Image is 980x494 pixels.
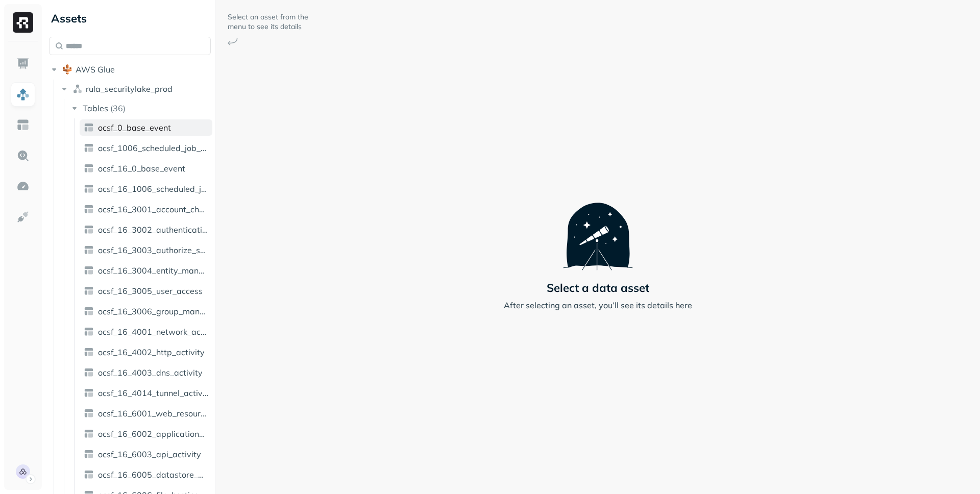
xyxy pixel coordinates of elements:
[228,12,309,32] p: Select an asset from the menu to see its details
[84,163,94,174] img: table
[80,426,212,442] a: ocsf_16_6002_application_lifecycle
[84,122,94,133] img: table
[98,388,208,398] span: ocsf_16_4014_tunnel_activity
[98,245,208,255] span: ocsf_16_3003_authorize_session
[98,470,208,480] span: ocsf_16_6005_datastore_activity
[84,408,94,418] img: table
[83,103,108,113] span: Tables
[98,327,208,337] span: ocsf_16_4001_network_activity
[547,281,649,295] p: Select a data asset
[69,100,212,116] button: Tables(36)
[80,221,212,238] a: ocsf_16_3002_authentication
[16,57,30,70] img: Dashboard
[84,265,94,276] img: table
[16,149,30,162] img: Query Explorer
[80,140,212,156] a: ocsf_1006_scheduled_job_activity
[98,367,203,378] span: ocsf_16_4003_dns_activity
[76,64,115,75] span: AWS Glue
[84,449,94,459] img: table
[80,160,212,177] a: ocsf_16_0_base_event
[98,449,201,459] span: ocsf_16_6003_api_activity
[16,210,30,224] img: Integrations
[228,38,238,45] img: Arrow
[84,143,94,153] img: table
[98,122,171,133] span: ocsf_0_base_event
[98,225,208,235] span: ocsf_16_3002_authentication
[84,184,94,194] img: table
[84,470,94,480] img: table
[98,184,208,194] span: ocsf_16_1006_scheduled_job_activity
[16,464,30,479] img: Rula
[59,81,211,97] button: rula_securitylake_prod
[80,385,212,401] a: ocsf_16_4014_tunnel_activity
[80,344,212,360] a: ocsf_16_4002_http_activity
[84,225,94,235] img: table
[98,143,208,153] span: ocsf_1006_scheduled_job_activity
[16,88,30,101] img: Assets
[80,364,212,381] a: ocsf_16_4003_dns_activity
[84,347,94,357] img: table
[84,429,94,439] img: table
[80,466,212,483] a: ocsf_16_6005_datastore_activity
[110,103,126,113] p: ( 36 )
[98,408,208,418] span: ocsf_16_6001_web_resources_activity
[98,347,205,357] span: ocsf_16_4002_http_activity
[80,283,212,299] a: ocsf_16_3005_user_access
[49,61,211,78] button: AWS Glue
[84,306,94,316] img: table
[84,388,94,398] img: table
[98,163,185,174] span: ocsf_16_0_base_event
[84,327,94,337] img: table
[80,405,212,422] a: ocsf_16_6001_web_resources_activity
[80,119,212,136] a: ocsf_0_base_event
[80,181,212,197] a: ocsf_16_1006_scheduled_job_activity
[86,84,173,94] span: rula_securitylake_prod
[98,286,203,296] span: ocsf_16_3005_user_access
[16,118,30,132] img: Asset Explorer
[98,265,208,276] span: ocsf_16_3004_entity_management
[49,10,211,27] div: Assets
[13,12,33,33] img: Ryft
[16,180,30,193] img: Optimization
[72,84,83,94] img: namespace
[98,429,208,439] span: ocsf_16_6002_application_lifecycle
[80,324,212,340] a: ocsf_16_4001_network_activity
[80,242,212,258] a: ocsf_16_3003_authorize_session
[84,204,94,214] img: table
[84,367,94,378] img: table
[504,299,692,311] p: After selecting an asset, you’ll see its details here
[98,306,208,316] span: ocsf_16_3006_group_management
[62,64,72,75] img: root
[84,245,94,255] img: table
[98,204,208,214] span: ocsf_16_3001_account_change
[80,446,212,462] a: ocsf_16_6003_api_activity
[80,303,212,319] a: ocsf_16_3006_group_management
[80,201,212,217] a: ocsf_16_3001_account_change
[563,183,633,270] img: Telescope
[80,262,212,279] a: ocsf_16_3004_entity_management
[84,286,94,296] img: table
